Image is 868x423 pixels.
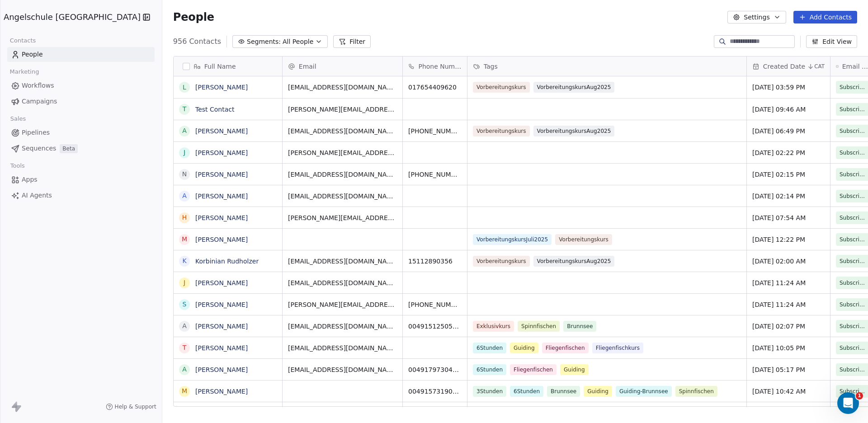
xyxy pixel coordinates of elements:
[814,63,825,70] span: CAT
[22,175,38,184] span: Apps
[288,105,397,114] span: [PERSON_NAME][EMAIL_ADDRESS][DOMAIN_NAME]
[115,403,156,410] span: Help & Support
[408,83,462,92] span: 017654409620
[473,364,506,375] span: 6Stunden
[182,256,186,266] div: K
[288,170,397,179] span: [EMAIL_ADDRESS][DOMAIN_NAME]
[288,127,397,136] span: [EMAIL_ADDRESS][DOMAIN_NAME]
[22,97,57,106] span: Campaigns
[184,148,185,157] div: J
[288,257,397,266] span: [EMAIL_ADDRESS][DOMAIN_NAME]
[840,322,868,331] span: Subscribed
[510,343,538,353] span: Guiding
[183,83,186,92] div: L
[288,365,397,374] span: [EMAIL_ADDRESS][DOMAIN_NAME]
[288,148,397,157] span: [PERSON_NAME][EMAIL_ADDRESS][PERSON_NAME][DOMAIN_NAME]
[195,193,248,200] a: [PERSON_NAME]
[182,321,187,331] div: A
[173,36,221,47] span: 956 Contacts
[283,37,313,47] span: All People
[408,322,462,331] span: 004915125050261
[195,127,248,135] a: [PERSON_NAME]
[288,83,397,92] span: [EMAIL_ADDRESS][DOMAIN_NAME]
[840,127,868,136] span: Subscribed
[473,82,530,93] span: Vorbereitungskurs
[22,50,43,59] span: People
[555,234,612,245] span: Vorbereitungskurs
[752,387,825,396] span: [DATE] 10:42 AM
[288,300,397,309] span: [PERSON_NAME][EMAIL_ADDRESS][PERSON_NAME][DOMAIN_NAME]
[106,403,156,410] a: Help & Support
[533,126,614,136] span: VorbereitungskursAug2025
[408,387,462,396] span: 004915731909141
[195,323,248,330] a: [PERSON_NAME]
[752,257,825,266] span: [DATE] 02:00 AM
[727,11,786,23] button: Settings
[806,35,857,48] button: Edit View
[840,365,868,374] span: Subscribed
[288,343,397,352] span: [EMAIL_ADDRESS][DOMAIN_NAME]
[7,94,155,109] a: Campaigns
[510,386,543,397] span: 6Stunden
[533,82,614,93] span: VorbereitungskursAug2025
[288,322,397,331] span: [EMAIL_ADDRESS][DOMAIN_NAME]
[6,65,43,79] span: Marketing
[195,214,248,221] a: [PERSON_NAME]
[484,62,498,71] span: Tags
[408,257,462,266] span: 15112890356
[547,386,580,397] span: Brunnsee
[533,256,614,267] span: VorbereitungskursAug2025
[752,278,825,287] span: [DATE] 11:24 AM
[182,191,187,201] div: A
[6,159,28,173] span: Tools
[7,141,155,156] a: SequencesBeta
[408,170,462,179] span: [PHONE_NUMBER]
[840,257,868,266] span: Subscribed
[752,365,825,374] span: [DATE] 05:17 PM
[752,83,825,92] span: [DATE] 03:59 PM
[247,37,281,47] span: Segments:
[174,56,282,76] div: Full Name
[752,127,825,136] span: [DATE] 06:49 PM
[752,170,825,179] span: [DATE] 02:15 PM
[763,62,805,71] span: Created Date
[542,343,588,353] span: Fliegenfischen
[22,191,52,200] span: AI Agents
[840,170,868,179] span: Subscribed
[182,213,187,222] div: H
[6,34,40,47] span: Contacts
[473,386,506,397] span: 3Stunden
[195,236,248,243] a: [PERSON_NAME]
[510,364,557,375] span: Fliegenfischen
[195,366,248,373] a: [PERSON_NAME]
[408,365,462,374] span: 00491797304173
[182,386,187,396] div: M
[752,300,825,309] span: [DATE] 11:24 AM
[752,105,825,114] span: [DATE] 09:46 AM
[195,388,248,395] a: [PERSON_NAME]
[22,128,50,137] span: Pipelines
[7,78,155,93] a: Workflows
[616,386,672,397] span: Guiding-Brunnsee
[333,35,371,48] button: Filter
[299,62,316,71] span: Email
[195,344,248,352] a: [PERSON_NAME]
[752,213,825,222] span: [DATE] 07:54 AM
[840,278,868,287] span: Subscribed
[408,300,462,309] span: [PHONE_NUMBER]
[7,125,155,140] a: Pipelines
[840,192,868,201] span: Subscribed
[840,387,868,396] span: Subscribed
[473,343,506,353] span: 6Stunden
[752,343,825,352] span: [DATE] 10:05 PM
[288,213,397,222] span: [PERSON_NAME][EMAIL_ADDRESS][DOMAIN_NAME]
[473,321,514,332] span: Exklusivkurs
[675,386,717,397] span: Spinnfischen
[182,126,187,136] div: A
[195,149,248,156] a: [PERSON_NAME]
[288,278,397,287] span: [EMAIL_ADDRESS][DOMAIN_NAME]
[183,343,187,352] div: T
[11,9,128,25] button: Angelschule [GEOGRAPHIC_DATA]
[283,56,402,76] div: Email
[840,235,868,244] span: Subscribed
